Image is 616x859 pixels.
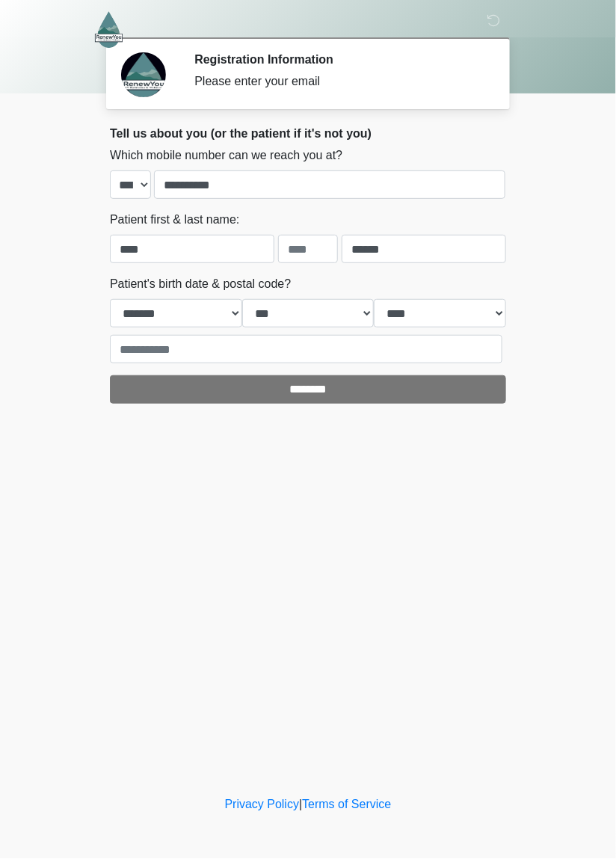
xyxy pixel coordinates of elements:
[194,52,484,67] h2: Registration Information
[95,11,123,48] img: RenewYou IV Hydration and Wellness Logo
[299,798,302,811] a: |
[302,798,391,811] a: Terms of Service
[110,275,291,293] label: Patient's birth date & postal code?
[110,126,506,141] h2: Tell us about you (or the patient if it's not you)
[225,798,300,811] a: Privacy Policy
[194,73,484,90] div: Please enter your email
[121,52,166,97] img: Agent Avatar
[110,211,239,229] label: Patient first & last name:
[110,147,342,164] label: Which mobile number can we reach you at?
